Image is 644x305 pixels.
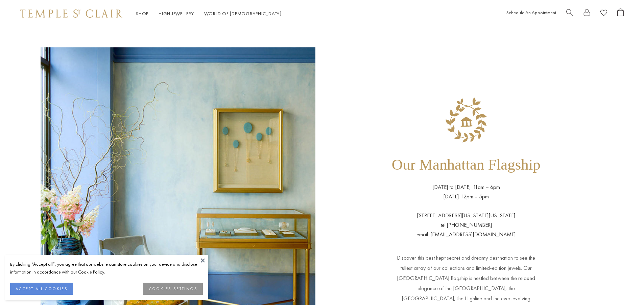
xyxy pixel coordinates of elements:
a: Open Shopping Bag [617,8,624,19]
a: View Wishlist [600,8,607,19]
button: COOKIES SETTINGS [143,283,203,295]
p: [STREET_ADDRESS][US_STATE][US_STATE] tel:[PHONE_NUMBER] email: [EMAIL_ADDRESS][DOMAIN_NAME] [416,201,516,239]
a: High JewelleryHigh Jewellery [159,10,194,17]
a: ShopShop [136,10,148,17]
h1: Our Manhattan Flagship [392,147,541,182]
p: [DATE] to [DATE]: 11am – 6pm [DATE]: 12pm – 5pm [432,182,500,201]
nav: Main navigation [136,9,282,18]
a: Search [566,8,573,19]
div: By clicking “Accept all”, you agree that our website can store cookies on your device and disclos... [10,260,203,276]
iframe: Gorgias live chat messenger [610,273,637,298]
a: Schedule An Appointment [506,9,556,16]
a: World of [DEMOGRAPHIC_DATA]World of [DEMOGRAPHIC_DATA] [204,10,282,17]
img: Temple St. Clair [20,9,122,18]
button: ACCEPT ALL COOKIES [10,283,73,295]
